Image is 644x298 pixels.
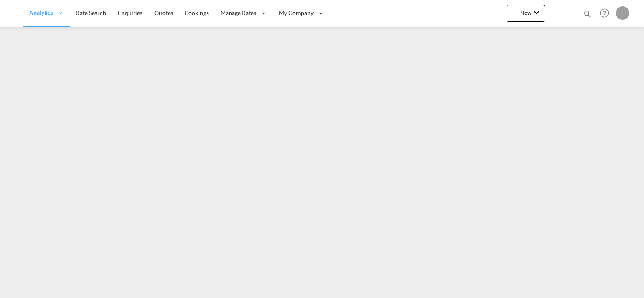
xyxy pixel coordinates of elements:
button: icon-plus 400-fgNewicon-chevron-down [507,5,545,22]
md-icon: icon-chevron-down [531,8,542,18]
span: Enquiries [118,9,142,16]
div: Help [597,6,616,21]
md-icon: icon-magnify [583,9,592,19]
span: Quotes [154,9,173,16]
span: Rate Search [76,9,106,16]
span: Bookings [185,9,209,16]
span: Analytics [29,8,53,17]
md-icon: icon-plus 400-fg [510,8,520,18]
span: Manage Rates [220,9,256,17]
span: My Company [279,9,314,17]
div: icon-magnify [583,9,592,22]
span: New [510,9,542,16]
span: Help [597,6,612,20]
